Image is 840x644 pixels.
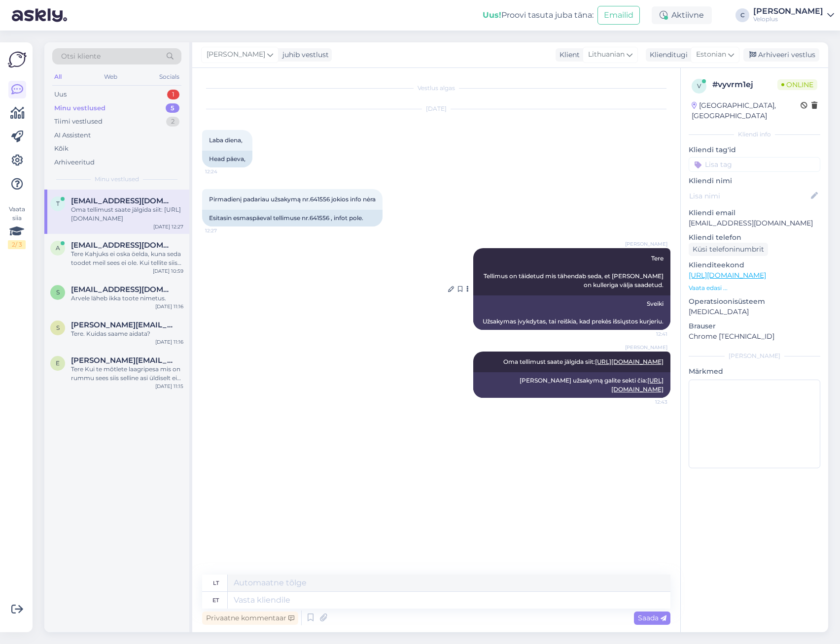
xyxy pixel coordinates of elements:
span: 12:27 [205,227,242,234]
span: Pirmadienį padariau užsakymą nr.641556 jokios info nėra [209,195,376,203]
p: Brauser [689,321,820,331]
p: Chrome [TECHNICAL_ID] [689,331,820,342]
div: [DATE] 11:16 [155,303,183,310]
div: C [735,8,749,22]
div: Proovi tasuta juba täna: [483,9,594,21]
p: Klienditeekond [689,260,820,270]
span: Saverio.raffo@alice.it [71,321,174,329]
span: [PERSON_NAME] [207,49,265,60]
div: 5 [166,103,179,113]
div: Minu vestlused [54,103,105,113]
span: 12:43 [630,398,667,406]
div: Oma tellimust saate jälgida siit: [URL][DOMAIN_NAME] [71,205,183,223]
img: Askly Logo [8,50,27,69]
div: et [212,592,219,609]
div: lt [213,575,219,591]
div: Head päeva, [202,151,252,167]
div: Tere. Kuidas saame aidata? [71,329,183,338]
div: Tere Kahjuks ei oska öelda, kuna seda toodet meil sees ei ole. Kui tellite siis me tellime [PERSO... [71,250,183,267]
span: andris@greenline.lv [71,241,174,250]
span: v [697,82,701,90]
div: 2 [166,117,179,127]
p: Kliendi nimi [689,176,820,186]
div: [PERSON_NAME] [689,352,820,360]
div: Vestlus algas [202,84,670,93]
div: Vaata siia [8,205,26,249]
a: [URL][DOMAIN_NAME] [595,358,664,365]
input: Lisa nimi [689,191,809,201]
button: Emailid [597,6,640,25]
div: Klient [556,50,580,60]
a: [PERSON_NAME]Veloplus [753,7,834,23]
span: s [56,289,60,296]
input: Lisa tag [689,157,820,172]
div: Web [102,70,119,83]
span: Oma tellimust saate jälgida siit: [503,358,664,365]
div: Arhiveeri vestlus [743,48,819,62]
span: S [56,324,60,331]
p: Kliendi email [689,208,820,218]
span: Minu vestlused [95,175,139,184]
a: [URL][DOMAIN_NAME] [689,271,766,280]
span: e [56,359,60,367]
div: All [52,70,64,83]
div: Tere Kui te mõtlete laagripesa mis on rummu sees siis selline asi üldiselt ei ole vahetatav ja si... [71,365,183,383]
div: [DATE] 11:15 [155,383,183,390]
span: 12:41 [630,330,667,338]
div: 1 [167,90,179,99]
span: Lithuanian [588,49,625,60]
div: Veloplus [753,15,823,23]
p: Operatsioonisüsteem [689,296,820,307]
div: Klienditugi [646,50,688,60]
div: Küsi telefoninumbrit [689,243,768,256]
div: [PERSON_NAME] [753,7,823,15]
span: sander377@hotmail.com [71,285,174,294]
p: [EMAIL_ADDRESS][DOMAIN_NAME] [689,218,820,228]
div: Arvele läheb ikka toote nimetus. [71,294,183,303]
p: Kliendi telefon [689,232,820,243]
p: Kliendi tag'id [689,145,820,155]
div: [GEOGRAPHIC_DATA], [GEOGRAPHIC_DATA] [692,100,801,121]
div: [DATE] 10:59 [153,267,183,275]
p: [MEDICAL_DATA] [689,307,820,317]
div: Aktiivne [652,6,712,24]
span: Otsi kliente [61,51,101,62]
span: Saada [638,613,666,622]
div: [DATE] 11:16 [155,338,183,346]
span: Estonian [696,49,726,60]
div: Esitasin esmaspäeval tellimuse nr.641556 , infot pole. [202,210,383,226]
div: Socials [157,70,181,83]
span: egert.vasur@mail.ee [71,356,174,365]
div: Kliendi info [689,130,820,139]
div: juhib vestlust [279,50,329,60]
span: [PERSON_NAME] [625,344,667,351]
p: Vaata edasi ... [689,284,820,292]
span: t [56,200,60,207]
div: Sveiki Užsakymas įvykdytas, tai reiškia, kad prekės išsiųstos kurjeriu. [473,295,670,330]
p: Märkmed [689,366,820,377]
b: Uus! [483,10,501,20]
div: [DATE] 12:27 [153,223,183,230]
div: 2 / 3 [8,240,26,249]
span: 12:24 [205,168,242,175]
span: [PERSON_NAME] [625,240,667,248]
div: Tiimi vestlused [54,117,103,127]
div: Privaatne kommentaar [202,612,298,625]
div: Kõik [54,144,69,154]
span: Laba diena, [209,136,243,144]
span: Online [777,79,817,90]
div: AI Assistent [54,130,91,140]
span: tomasas9@gmail.cm [71,196,174,205]
div: Arhiveeritud [54,158,95,167]
div: # vyvrm1ej [712,79,777,91]
span: a [56,244,60,252]
div: [PERSON_NAME] užsakymą galite sekti čia: [473,372,670,398]
div: [DATE] [202,104,670,113]
div: Uus [54,90,67,99]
